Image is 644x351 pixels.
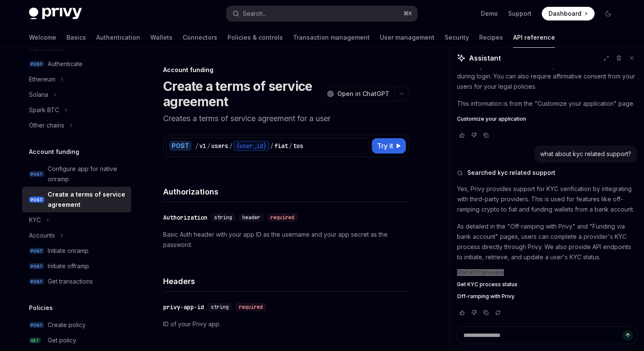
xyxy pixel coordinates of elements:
[29,197,44,203] span: POST
[29,215,41,225] div: KYC
[29,61,44,67] span: POST
[445,27,469,48] a: Security
[22,187,131,212] a: POSTCreate a terms of service agreement
[270,142,273,150] div: /
[337,90,389,98] span: Open in ChatGPT
[163,319,409,329] p: ID of your Privy app.
[211,142,228,150] div: users
[22,87,131,102] button: Toggle Solana section
[372,138,406,154] button: Try it
[29,230,55,241] div: Accounts
[22,161,131,187] a: POSTConfigure app for native onramp
[469,53,501,63] span: Assistant
[22,72,131,87] button: Toggle Ethereum section
[513,27,555,48] a: API reference
[29,303,53,313] h5: Policies
[163,66,409,74] div: Account funding
[29,278,44,285] span: POST
[227,6,417,21] button: Open search
[243,9,267,19] div: Search...
[48,320,86,330] div: Create policy
[293,142,303,150] div: tos
[22,118,131,133] button: Toggle Other chains section
[163,276,409,287] h4: Headers
[457,221,637,262] p: As detailed in the "Off-ramping with Privy" and "Funding via bank account" pages, users can compl...
[48,261,89,271] div: Initiate offramp
[169,141,192,151] div: POST
[29,120,64,131] div: Other chains
[29,337,41,344] span: GET
[481,131,491,139] button: Copy chat response
[29,8,82,20] img: dark logo
[457,269,504,276] span: Start KYC process
[163,186,409,197] h4: Authorizations
[542,7,595,20] a: Dashboard
[457,116,526,122] span: Customize your application
[293,27,370,48] a: Transaction management
[48,276,93,287] div: Get transactions
[469,308,479,317] button: Vote that response was not good
[22,333,131,348] a: GETGet policy
[242,214,260,221] span: header
[48,335,76,345] div: Get policy
[96,27,140,48] a: Authentication
[236,303,266,311] div: required
[22,102,131,118] button: Toggle Spark BTC section
[457,269,637,276] a: Start KYC process
[457,131,467,139] button: Vote that response was good
[508,9,532,18] a: Support
[479,27,503,48] a: Recipes
[380,27,434,48] a: User management
[195,142,198,150] div: /
[163,303,204,311] div: privy-app-id
[229,142,233,150] div: /
[211,304,229,310] span: string
[289,142,292,150] div: /
[549,9,581,18] span: Dashboard
[29,171,44,177] span: POST
[601,7,615,20] button: Toggle dark mode
[493,308,503,317] button: Reload last chat
[29,263,44,270] span: POST
[457,293,515,300] span: Off-ramping with Privy
[267,213,298,222] div: required
[29,105,59,115] div: Spark BTC
[469,131,479,139] button: Vote that response was not good
[48,59,83,69] div: Authenticate
[22,258,131,274] a: POSTInitiate offramp
[163,78,318,109] h1: Create a terms of service agreement
[457,281,637,288] a: Get KYC process status
[22,317,131,333] a: POSTCreate policy
[22,56,131,72] a: POSTAuthenticate
[274,142,288,150] div: fiat
[29,248,44,254] span: POST
[481,308,491,317] button: Copy chat response
[457,308,467,317] button: Vote that response was good
[183,27,217,48] a: Connectors
[29,27,56,48] a: Welcome
[457,281,517,288] span: Get KYC process status
[540,150,631,158] div: what about kyc related support?
[163,113,409,125] p: Creates a terms of service agreement for a user
[207,142,210,150] div: /
[29,147,79,157] h5: Account funding
[199,142,206,150] div: v1
[623,330,633,340] button: Send message
[22,212,131,228] button: Toggle KYC section
[29,322,44,328] span: POST
[457,326,637,344] textarea: Ask a question...
[457,184,637,215] p: Yes, Privy provides support for KYC verification by integrating with third-party providers. This ...
[48,164,126,184] div: Configure app for native onramp
[66,27,86,48] a: Basics
[214,214,232,221] span: string
[22,274,131,289] a: POSTGet transactions
[403,10,412,17] span: ⌘ K
[481,9,498,18] a: Demo
[457,168,637,177] button: Searched kyc related support
[150,27,172,48] a: Wallets
[48,189,126,210] div: Create a terms of service agreement
[457,116,637,122] a: Customize your application
[322,87,394,101] button: Open in ChatGPT
[163,213,207,222] div: Authorization
[163,229,409,250] p: Basic Auth header with your app ID as the username and your app secret as the password.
